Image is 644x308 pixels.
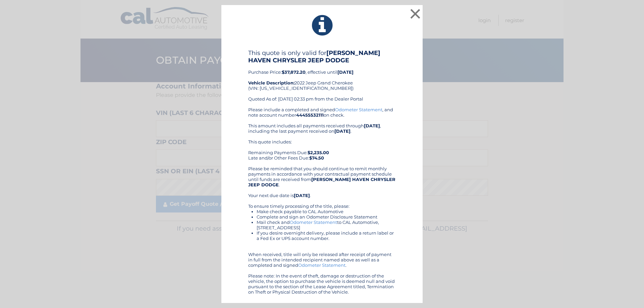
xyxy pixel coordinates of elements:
b: $2,235.00 [308,150,329,155]
li: Complete and sign an Odometer Disclosure Statement [257,214,396,220]
b: [DATE] [294,193,310,198]
div: Please include a completed and signed , and note account number on check. This amount includes al... [248,107,396,295]
div: This quote includes: Remaining Payments Due: Late and/or Other Fees Due: [248,139,396,161]
h4: This quote is only valid for [248,49,396,64]
b: [PERSON_NAME] HAVEN CHRYSLER JEEP DODGE [248,49,380,64]
strong: Vehicle Description: [248,80,294,85]
a: Odometer Statement [298,262,345,268]
li: If you desire overnight delivery, please include a return label or a Fed Ex or UPS account number. [257,230,396,241]
b: $74.50 [309,155,324,161]
b: $37,872.20 [282,69,306,75]
b: [DATE] [337,69,354,75]
b: [DATE] [364,123,380,128]
div: Purchase Price: , effective until 2022 Jeep Grand Cherokee (VIN: [US_VEHICLE_IDENTIFICATION_NUMBE... [248,49,396,107]
b: [PERSON_NAME] HAVEN CHRYSLER JEEP DODGE [248,177,395,187]
li: Mail check and to CAL Automotive, [STREET_ADDRESS] [257,220,396,230]
b: [DATE] [334,128,351,134]
a: Odometer Statement [335,107,382,112]
button: × [409,7,422,20]
a: Odometer Statement [290,220,337,225]
b: 44455532111 [296,112,324,118]
li: Make check payable to CAL Automotive [257,209,396,214]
